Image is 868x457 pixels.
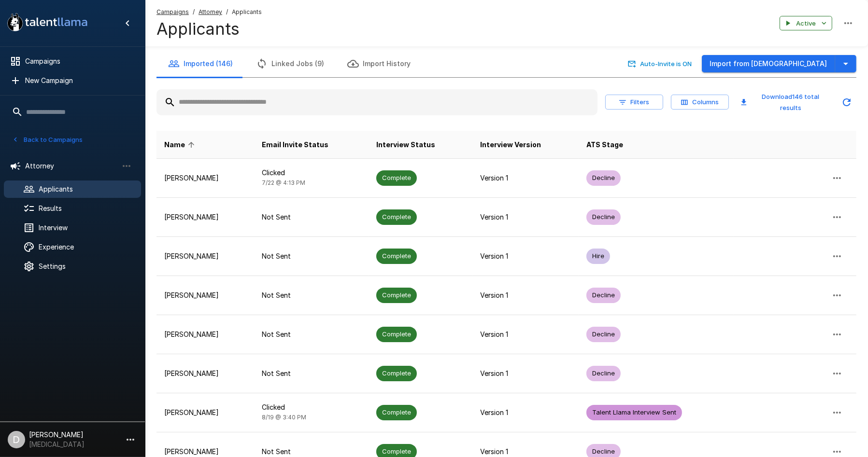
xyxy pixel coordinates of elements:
span: Interview Version [480,139,541,151]
p: Version 1 [480,408,571,417]
span: Decline [586,330,621,339]
p: Version 1 [480,369,571,378]
p: Not Sent [262,251,361,261]
u: Campaigns [157,8,189,15]
p: Version 1 [480,251,571,261]
span: Complete [376,212,417,222]
button: Download146 total results [737,89,833,115]
span: Complete [376,330,417,339]
p: [PERSON_NAME] [164,408,246,417]
span: Talent Llama Interview Sent [586,408,682,417]
span: Decline [586,369,621,378]
p: [PERSON_NAME] [164,369,246,378]
p: Not Sent [262,212,361,222]
p: [PERSON_NAME] [164,291,246,300]
span: Decline [586,447,621,456]
span: Complete [376,369,417,378]
span: Complete [376,447,417,456]
span: / [193,7,195,17]
p: [PERSON_NAME] [164,447,246,457]
span: Email Invite Status [262,139,328,151]
button: Auto-Invite is ON [626,56,694,71]
p: Clicked [262,402,361,412]
span: Decline [586,173,621,182]
p: Clicked [262,168,361,178]
u: Attorney [199,8,222,15]
p: Not Sent [262,330,361,339]
span: Complete [376,408,417,417]
button: Imported (146) [157,50,244,77]
span: ATS Stage [586,139,623,151]
p: Version 1 [480,330,571,339]
button: Filters [605,95,663,110]
p: Version 1 [480,212,571,222]
span: / [226,7,228,17]
span: 8/19 @ 3:40 PM [262,414,306,421]
p: Version 1 [480,447,571,457]
p: [PERSON_NAME] [164,330,246,339]
p: [PERSON_NAME] [164,251,246,261]
span: Applicants [232,7,262,17]
p: Not Sent [262,291,361,300]
span: Decline [586,291,621,300]
span: 7/22 @ 4:13 PM [262,179,305,186]
span: Decline [586,212,621,222]
button: Import from [DEMOGRAPHIC_DATA] [702,55,835,73]
p: [PERSON_NAME] [164,173,246,183]
span: Name [164,139,198,151]
button: Linked Jobs (9) [244,50,336,77]
p: Not Sent [262,447,361,457]
p: [PERSON_NAME] [164,212,246,222]
h4: Applicants [157,19,262,39]
span: Complete [376,291,417,300]
span: Complete [376,251,417,261]
p: Not Sent [262,369,361,378]
p: Version 1 [480,173,571,183]
button: Columns [671,95,729,110]
span: Hire [586,251,610,261]
span: Complete [376,173,417,182]
button: Import History [336,50,422,77]
span: Interview Status [376,139,435,151]
button: Updated Today - 2:24 PM [837,93,856,112]
p: Version 1 [480,291,571,300]
button: Active [780,16,832,31]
